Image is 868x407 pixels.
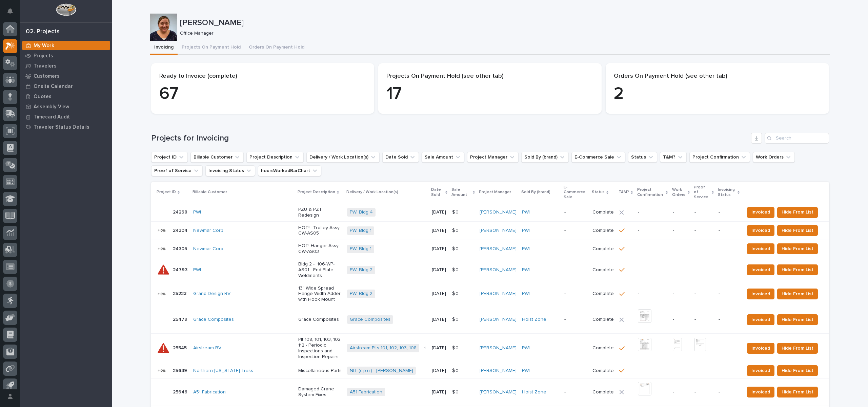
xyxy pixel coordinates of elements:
[753,152,795,163] button: Work Orders
[719,317,739,322] p: -
[564,184,588,201] p: E-Commerce Sale
[719,291,739,297] p: -
[592,267,614,273] p: Complete
[673,368,689,374] p: -
[173,388,189,395] p: 25646
[638,291,667,297] p: -
[452,367,460,374] p: $ 0
[151,282,829,306] tr: 2522325223 Grand Design RV 13" Wide Spread Flange Width Adder with Hook MountPWI Bldg 2 [DATE]$ 0...
[660,152,687,163] button: T&M?
[638,267,667,273] p: -
[782,226,813,235] span: Hide From List
[452,266,460,273] p: $ 0
[432,228,447,234] p: [DATE]
[451,186,471,199] p: Sale Amount
[592,228,614,234] p: Complete
[386,73,593,80] p: Projects On Payment Hold (see other tab)
[564,267,587,273] p: -
[673,228,689,234] p: -
[193,345,221,351] a: Airstream RV
[173,245,188,252] p: 24305
[571,152,625,163] button: E-Commerce Sale
[480,291,517,297] a: [PERSON_NAME]
[777,387,818,397] button: Hide From List
[298,285,342,302] p: 13" Wide Spread Flange Width Adder with Hook Mount
[777,343,818,354] button: Hide From List
[350,345,417,351] a: Airstream Plts 101, 102, 103, 108
[747,314,774,325] button: Invoiced
[614,84,821,104] p: 2
[157,188,176,196] p: Project ID
[20,122,112,132] a: Traveler Status Details
[432,209,447,215] p: [DATE]
[3,4,17,18] button: Notifications
[258,165,321,176] button: hoursWorkedBarChart
[56,3,76,16] img: Workspace Logo
[480,317,517,322] a: [PERSON_NAME]
[619,188,629,196] p: T&M?
[452,388,460,395] p: $ 0
[751,290,770,298] span: Invoiced
[150,41,178,55] button: Invoicing
[193,389,226,395] a: A51 Fabrication
[694,389,713,395] p: -
[782,388,813,396] span: Hide From List
[452,315,460,322] p: $ 0
[452,226,460,234] p: $ 0
[747,365,774,376] button: Invoiced
[350,209,373,215] a: PWI Bldg 4
[382,152,419,163] button: Date Sold
[432,345,447,351] p: [DATE]
[480,267,517,273] a: [PERSON_NAME]
[20,101,112,112] a: Assembly View
[719,209,739,215] p: -
[346,188,398,196] p: Delivery / Work Location(s)
[694,209,713,215] p: -
[628,152,657,163] button: Status
[34,73,60,79] p: Customers
[298,386,342,398] p: Damaged Crane System Fixes
[205,165,255,176] button: Invoicing Status
[673,291,689,297] p: -
[694,246,713,252] p: -
[432,267,447,273] p: [DATE]
[151,133,748,143] h1: Projects for Invoicing
[180,31,824,36] p: Office Manager
[751,245,770,253] span: Invoiced
[422,346,426,350] span: + 1
[638,209,667,215] p: -
[193,368,253,374] a: Northern [US_STATE] Truss
[432,389,447,395] p: [DATE]
[694,368,713,374] p: -
[694,184,710,201] p: Proof of Service
[592,291,614,297] p: Complete
[673,209,689,215] p: -
[777,314,818,325] button: Hide From List
[522,246,530,252] a: PWI
[159,84,366,104] p: 67
[694,317,713,322] p: -
[193,291,230,297] a: Grand Design RV
[747,207,774,218] button: Invoiced
[777,207,818,218] button: Hide From List
[151,378,829,406] tr: 2564625646 A51 Fabrication Damaged Crane System FixesA51 Fabrication [DATE]$ 0$ 0 [PERSON_NAME] H...
[694,267,713,273] p: -
[521,188,550,196] p: Sold By (brand)
[751,226,770,235] span: Invoiced
[350,389,382,395] a: A51 Fabrication
[751,388,770,396] span: Invoiced
[694,291,713,297] p: -
[245,41,308,55] button: Orders On Payment Hold
[190,152,244,163] button: Billable Customer
[751,316,770,324] span: Invoiced
[193,209,201,215] a: PWI
[522,389,546,395] a: Hoist Zone
[20,51,112,61] a: Projects
[298,317,342,322] p: Grace Composites
[751,266,770,274] span: Invoiced
[564,389,587,395] p: -
[350,228,371,234] a: PWI Bldg 1
[719,267,739,273] p: -
[432,368,447,374] p: [DATE]
[719,389,739,395] p: -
